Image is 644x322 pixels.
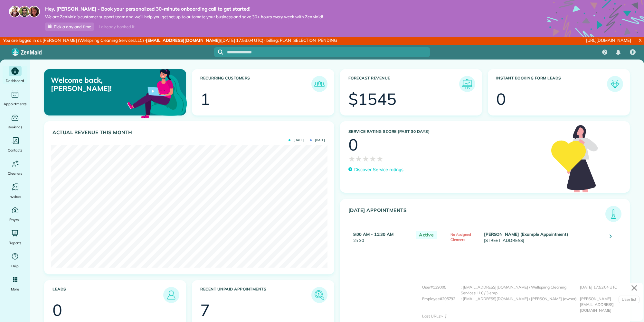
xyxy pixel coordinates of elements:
[619,296,639,303] a: User list
[218,50,223,55] svg: Focus search
[313,78,326,90] img: icon_recurring_customers-cf858462ba22bcd05b5a5880d41d6543d210077de5bb9ebc9590e49fd87d84ed.png
[126,62,188,124] img: dashboard_welcome-42a62b7d889689a78055ac9021e634bf52bae3f8056760290aed330b23ab8690.png
[348,153,355,164] span: ★
[3,135,27,153] a: Contacts
[355,153,362,164] span: ★
[422,313,440,319] div: Last URLs
[440,313,449,319] div: >
[8,147,22,153] span: Contacts
[11,286,19,292] span: More
[310,139,325,142] span: [DATE]
[482,227,605,247] td: [STREET_ADDRESS]
[3,228,27,246] a: Reports
[8,124,23,130] span: Bookings
[200,302,210,318] div: 7
[348,76,459,92] h3: Forecast Revenue
[9,193,22,200] span: Invoices
[353,232,393,237] strong: 9:00 AM - 11:30 AM
[636,37,644,44] a: X
[52,130,327,135] h3: Actual Revenue this month
[597,45,644,60] nav: Main
[484,232,569,237] strong: [PERSON_NAME] (Example Appointment)
[376,153,384,164] span: ★
[95,23,138,31] div: I already booked it
[19,6,30,17] img: jorge-587dff0eeaa6aab1f244e6dc62b8924c3b6ad411094392a53c71c6c4a576187d.jpg
[51,76,141,93] p: Welcome back, [PERSON_NAME]!
[461,284,580,296] div: : [EMAIL_ADDRESS][DOMAIN_NAME] / Wellspring Cleaning Services LLC / 3 emp.
[450,232,471,242] span: No Assigned Cleaners
[348,227,413,247] td: 2h 30
[586,38,631,43] a: [URL][DOMAIN_NAME]
[313,289,326,301] img: icon_unpaid_appointments-47b8ce3997adf2238b356f14209ab4cced10bd1f174958f3ca8f1d0dd7fffeee.png
[354,166,403,173] p: Discover Service ratings
[632,50,634,55] span: JI
[3,66,27,84] a: Dashboard
[3,89,27,107] a: Appointments
[28,6,40,17] img: michelle-19f622bdf1676172e81f8f8fba1fb50e276960ebfe0243fe18214015130c80e4.jpg
[9,240,22,246] span: Reports
[422,296,461,313] div: Employee#295792
[9,6,21,17] img: maria-72a9807cf96188c08ef61303f053569d2e2a8a1cde33d635c8a3ac13582a053d.jpg
[54,24,91,29] span: Pick a day and time
[52,302,62,318] div: 0
[627,280,641,296] a: ✕
[348,129,545,134] h3: Service Rating score (past 30 days)
[6,78,24,84] span: Dashboard
[496,91,506,107] div: 0
[214,50,223,55] button: Focus search
[580,284,638,296] div: [DATE] 17:53:04 UTC
[416,231,437,239] span: Active
[348,207,606,222] h3: [DATE] Appointments
[3,251,27,269] a: Help
[289,139,304,142] span: [DATE]
[348,137,358,153] div: 0
[4,101,27,107] span: Appointments
[3,112,27,130] a: Bookings
[496,76,607,92] h3: Instant Booking Form Leads
[3,205,27,223] a: Payroll
[45,6,323,12] strong: Hey, [PERSON_NAME] - Book your personalized 30-minute onboarding call to get started!
[45,14,323,20] span: We are ZenMaid’s customer support team and we’ll help you get set up to automate your business an...
[461,296,580,313] div: : [EMAIL_ADDRESS][DOMAIN_NAME] / [PERSON_NAME] (owner)
[369,153,376,164] span: ★
[461,78,474,90] img: icon_forecast_revenue-8c13a41c7ed35a8dcfafea3cbb826a0462acb37728057bba2d056411b612bbbe.png
[200,76,311,92] h3: Recurring Customers
[348,91,397,107] div: $1545
[52,287,163,303] h3: Leads
[348,166,403,173] a: Discover Service ratings
[200,287,311,303] h3: Recent unpaid appointments
[580,296,638,313] div: [PERSON_NAME][EMAIL_ADDRESS][DOMAIN_NAME]
[3,159,27,177] a: Cleaners
[45,23,94,31] a: Pick a day and time
[607,207,620,220] img: icon_todays_appointments-901f7ab196bb0bea1936b74009e4eb5ffbc2d2711fa7634e0d609ed5ef32b18b.png
[362,153,369,164] span: ★
[609,78,621,90] img: icon_form_leads-04211a6a04a5b2264e4ee56bc0799ec3eb69b7e499cbb523a139df1d13a81ae0.png
[445,314,446,318] span: /
[165,289,178,301] img: icon_leads-1bed01f49abd5b7fead27621c3d59655bb73ed531f8eeb49469d10e621d6b896.png
[8,170,22,177] span: Cleaners
[3,182,27,200] a: Invoices
[11,263,19,269] span: Help
[146,38,220,43] strong: [EMAIL_ADDRESS][DOMAIN_NAME]
[611,45,625,60] div: Notifications
[200,91,210,107] div: 1
[422,284,461,296] div: User#139005
[9,216,21,223] span: Payroll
